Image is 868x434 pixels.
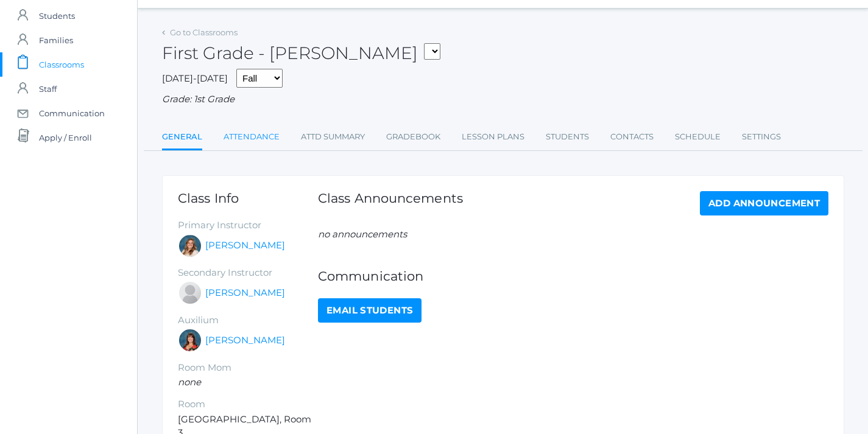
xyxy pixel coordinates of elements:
[39,4,75,28] span: Students
[610,125,654,149] a: Contacts
[162,44,440,63] h2: First Grade - [PERSON_NAME]
[205,334,285,348] a: [PERSON_NAME]
[162,93,844,107] div: Grade: 1st Grade
[301,125,365,149] a: Attd Summary
[224,125,280,149] a: Attendance
[675,125,721,149] a: Schedule
[700,191,828,215] a: Add Announcement
[162,72,228,84] span: [DATE]-[DATE]
[318,191,463,212] h1: Class Announcements
[178,315,318,326] h5: Auxilium
[39,77,57,101] span: Staff
[742,125,781,149] a: Settings
[318,228,407,240] em: no announcements
[205,286,285,300] a: [PERSON_NAME]
[462,125,524,149] a: Lesson Plans
[39,125,92,150] span: Apply / Enroll
[178,268,318,278] h5: Secondary Instructor
[178,191,318,205] h1: Class Info
[386,125,440,149] a: Gradebook
[318,269,828,283] h1: Communication
[39,101,105,125] span: Communication
[170,27,238,37] a: Go to Classrooms
[178,399,318,410] h5: Room
[39,28,73,52] span: Families
[178,363,318,373] h5: Room Mom
[39,52,84,77] span: Classrooms
[178,328,202,352] div: Heather Wallock
[318,298,422,323] a: Email Students
[162,125,202,151] a: General
[205,239,285,253] a: [PERSON_NAME]
[178,281,202,305] div: Jaimie Watson
[178,220,318,231] h5: Primary Instructor
[546,125,589,149] a: Students
[178,376,201,388] em: none
[178,234,202,258] div: Liv Barber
